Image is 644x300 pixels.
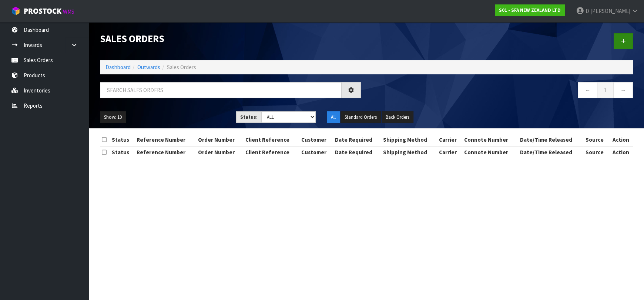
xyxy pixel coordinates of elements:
th: Client Reference [243,146,299,158]
th: Action [609,134,633,146]
th: Customer [299,134,333,146]
th: Connote Number [462,146,518,158]
h1: Sales Orders [100,33,361,44]
th: Date Required [333,146,381,158]
th: Date/Time Released [518,134,584,146]
th: Action [609,146,633,158]
th: Shipping Method [381,146,437,158]
th: Connote Number [462,134,518,146]
th: Reference Number [135,134,196,146]
th: Order Number [196,134,244,146]
a: ← [578,82,597,98]
th: Date/Time Released [518,146,584,158]
strong: S01 - SFA NEW ZEALAND LTD [499,7,561,13]
strong: Status: [240,114,258,120]
th: Customer [299,146,333,158]
nav: Page navigation [372,82,633,100]
img: cube-alt.png [11,6,20,16]
span: ProStock [24,6,61,16]
th: Status [110,146,135,158]
th: Client Reference [243,134,299,146]
span: D [586,7,589,14]
span: [PERSON_NAME] [590,7,630,14]
button: All [327,111,340,123]
a: Outwards [137,64,160,71]
a: → [613,82,633,98]
th: Shipping Method [381,134,437,146]
input: Search sales orders [100,82,342,98]
a: Dashboard [105,64,131,71]
th: Source [583,146,609,158]
th: Carrier [437,146,462,158]
a: 1 [597,82,614,98]
button: Show: 10 [100,111,126,123]
button: Back Orders [382,111,413,123]
th: Order Number [196,146,244,158]
th: Status [110,134,135,146]
th: Reference Number [135,146,196,158]
small: WMS [63,8,74,15]
th: Date Required [333,134,381,146]
th: Source [583,134,609,146]
th: Carrier [437,134,462,146]
span: Sales Orders [167,64,196,71]
button: Standard Orders [341,111,381,123]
